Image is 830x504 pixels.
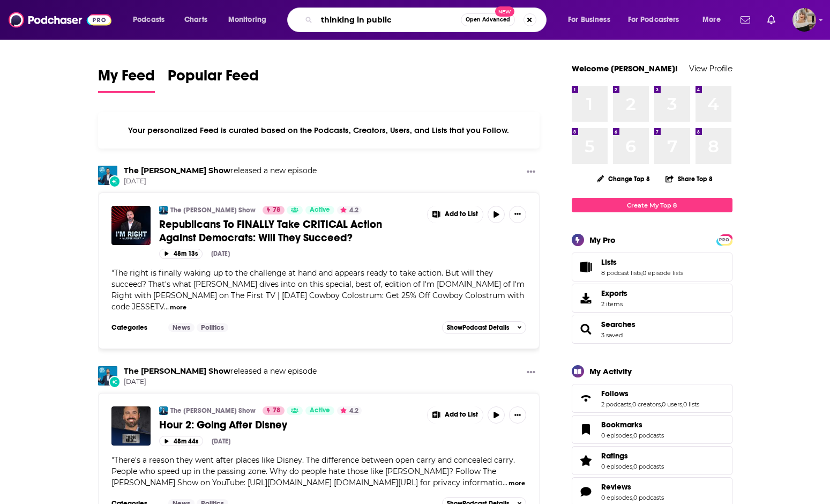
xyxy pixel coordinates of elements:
[601,482,631,492] span: Reviews
[197,323,228,332] a: Politics
[589,235,616,245] div: My Pro
[601,494,632,501] a: 0 episodes
[168,323,195,332] a: News
[310,205,330,216] span: Active
[124,166,317,176] h3: released a new episode
[575,453,597,468] a: Ratings
[111,206,151,245] img: Republicans To FINALLY Take CRITICAL Action Against Democrats: Will They Succeed?
[273,405,280,416] span: 78
[9,10,111,30] img: Podchaser - Follow, Share and Rate Podcasts
[575,260,597,275] a: Lists
[111,406,151,446] img: Hour 2: Going After Disney
[589,366,632,376] div: My Activity
[632,432,633,439] span: ,
[211,250,230,257] div: [DATE]
[633,463,664,470] a: 0 podcasts
[159,418,420,432] a: Hour 2: Going After Disney
[633,494,664,501] a: 0 podcasts
[718,236,731,244] span: PRO
[522,166,540,179] button: Show More Button
[633,432,664,439] a: 0 podcasts
[305,406,334,415] a: Active
[263,206,285,214] a: 78
[159,206,168,214] img: The Jesse Kelly Show
[168,66,259,93] a: Popular Feed
[601,432,632,439] a: 0 episodes
[642,269,683,277] a: 0 episode lists
[98,66,155,93] a: My Feed
[509,479,525,488] button: more
[572,384,732,413] span: Follows
[466,17,510,23] span: Open Advanced
[601,420,664,429] a: Bookmarks
[792,8,816,32] img: User Profile
[601,288,627,298] span: Exports
[632,463,633,470] span: ,
[572,415,732,444] span: Bookmarks
[683,401,699,408] a: 0 lists
[718,235,731,243] a: PRO
[572,198,732,212] a: Create My Top 8
[495,6,514,17] span: New
[263,406,285,415] a: 78
[575,322,597,337] a: Searches
[792,8,816,32] span: Logged in as angelabaggetta
[159,218,420,244] a: Republicans To FINALLY Take CRITICAL Action Against Democrats: Will They Succeed?
[601,420,642,429] span: Bookmarks
[575,291,597,306] span: Exports
[621,11,695,28] button: open menu
[503,478,507,487] span: ...
[168,66,259,91] span: Popular Feed
[170,206,256,214] a: The [PERSON_NAME] Show
[560,11,624,28] button: open menu
[337,206,362,214] button: 4.2
[170,406,256,415] a: The [PERSON_NAME] Show
[111,268,525,312] span: "
[568,12,610,27] span: For Business
[228,12,266,27] span: Monitoring
[109,175,121,187] div: New Episode
[763,11,780,29] a: Show notifications dropdown
[305,206,334,214] a: Active
[428,206,483,223] button: Show More Button
[159,418,287,432] span: Hour 2: Going After Disney
[601,451,664,461] a: Ratings
[662,401,682,408] a: 0 users
[164,302,169,312] span: ...
[575,484,597,499] a: Reviews
[124,166,230,175] a: The Jesse Kelly Show
[177,11,214,28] a: Charts
[601,389,629,398] span: Follows
[98,366,117,386] img: The Jesse Kelly Show
[98,66,155,91] span: My Feed
[159,436,203,446] button: 48m 44s
[601,451,628,461] span: Ratings
[310,405,330,416] span: Active
[509,206,526,223] button: Show More Button
[184,12,207,27] span: Charts
[601,257,683,267] a: Lists
[98,166,117,185] img: The Jesse Kelly Show
[575,391,597,406] a: Follows
[601,482,664,492] a: Reviews
[159,406,168,415] a: The Jesse Kelly Show
[111,455,515,487] span: "
[445,210,478,218] span: Add to List
[124,366,317,376] h3: released a new episode
[159,218,382,244] span: Republicans To FINALLY Take CRITICAL Action Against Democrats: Will They Succeed?
[317,11,461,28] input: Search podcasts, credits, & more...
[572,63,678,73] a: Welcome [PERSON_NAME]!
[133,12,164,27] span: Podcasts
[170,303,186,312] button: more
[575,422,597,437] a: Bookmarks
[661,401,662,408] span: ,
[445,411,478,419] span: Add to List
[641,269,642,277] span: ,
[601,331,623,339] a: 3 saved
[522,366,540,380] button: Show More Button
